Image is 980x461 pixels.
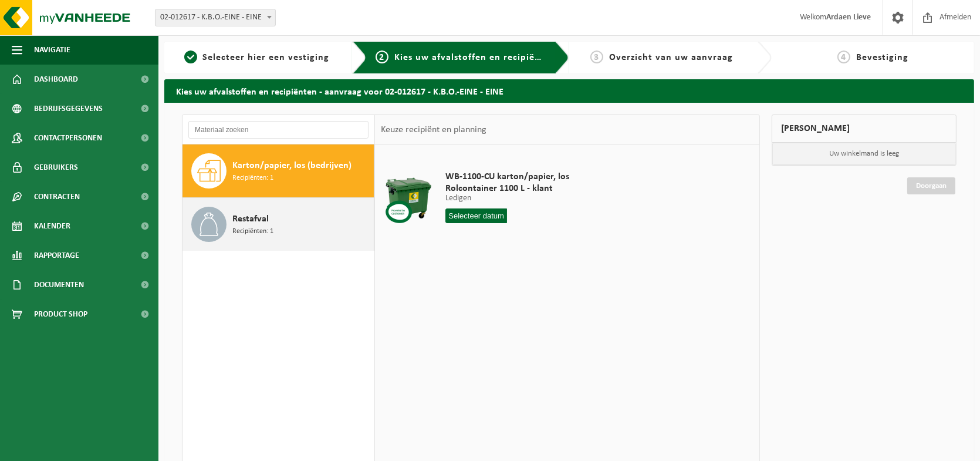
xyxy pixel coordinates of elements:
[203,53,330,62] span: Selecteer hier een vestiging
[837,51,850,63] span: 4
[183,144,374,198] button: Karton/papier, los (bedrijven) Recipiënten: 1
[590,51,603,63] span: 3
[184,51,197,63] span: 1
[826,13,871,22] strong: Ardaen Lieve
[232,212,269,226] span: Restafval
[34,94,103,123] span: Bedrijfsgegevens
[772,115,957,143] div: [PERSON_NAME]
[156,9,275,26] span: 02-012617 - K.B.O.-EINE - EINE
[34,241,79,270] span: Rapportage
[34,35,70,65] span: Navigatie
[376,51,388,63] span: 2
[445,183,569,194] span: Rolcontainer 1100 L - klant
[856,53,908,62] span: Bevestiging
[232,226,273,237] span: Recipiënten: 1
[170,51,343,65] a: 1Selecteer hier een vestiging
[232,159,352,173] span: Karton/papier, los (bedrijven)
[445,171,569,183] span: WB-1100-CU karton/papier, los
[155,9,276,26] span: 02-012617 - K.B.O.-EINE - EINE
[34,65,78,94] span: Dashboard
[907,177,955,194] a: Doorgaan
[232,173,273,184] span: Recipiënten: 1
[183,198,374,251] button: Restafval Recipiënten: 1
[34,211,70,241] span: Kalender
[34,153,78,182] span: Gebruikers
[394,53,556,62] span: Kies uw afvalstoffen en recipiënten
[34,300,87,329] span: Product Shop
[164,79,974,102] h2: Kies uw afvalstoffen en recipiënten - aanvraag voor 02-012617 - K.B.O.-EINE - EINE
[188,121,369,139] input: Materiaal zoeken
[609,53,733,62] span: Overzicht van uw aanvraag
[375,115,492,144] div: Keuze recipiënt en planning
[772,143,956,165] p: Uw winkelmand is leeg
[445,208,508,223] input: Selecteer datum
[34,270,84,300] span: Documenten
[445,194,569,203] p: Ledigen
[34,123,102,153] span: Contactpersonen
[34,182,80,211] span: Contracten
